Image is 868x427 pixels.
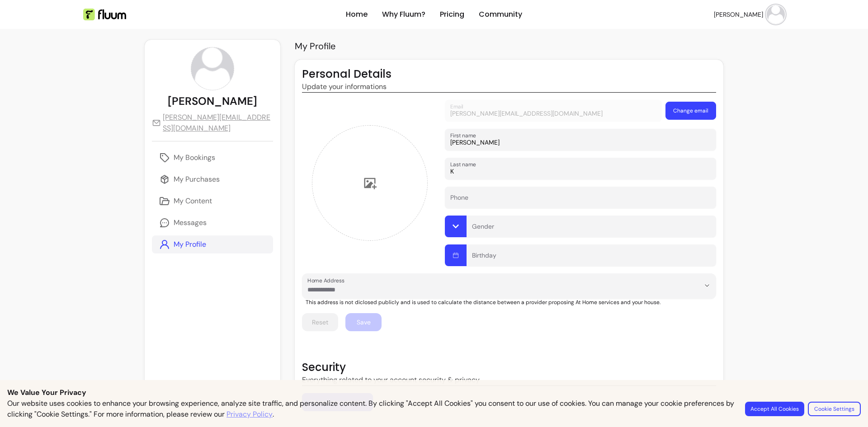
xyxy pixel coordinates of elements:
input: Home Address [307,285,685,294]
p: Everything related to your account security & privacy [302,375,716,385]
a: My Purchases [152,170,273,188]
button: Cookie Settings [808,402,861,416]
input: Birthday [472,253,711,263]
button: Accept All Cookies [745,402,804,416]
button: Change email [665,102,716,120]
p: [PERSON_NAME] [168,94,257,108]
a: Pricing [440,9,464,20]
p: Messages [174,217,207,228]
p: Update your informations [302,81,716,92]
a: My Bookings [152,149,273,167]
label: Last name [450,160,479,168]
p: My Content [174,196,212,206]
p: My Bookings [174,152,215,163]
button: Show suggestions [700,278,714,293]
h1: Security [302,360,716,375]
button: avatar[PERSON_NAME] [714,5,785,23]
a: Privacy Policy [226,409,273,420]
p: We Value Your Privacy [7,387,861,398]
h1: Personal Details [302,67,716,81]
input: Phone [450,196,711,205]
a: Community [479,9,522,20]
a: Why Fluum? [382,9,425,20]
label: First name [450,131,479,139]
img: Fluum Logo [83,9,126,20]
label: Home Address [307,277,347,284]
input: Gender [472,225,711,234]
h2: My Profile [295,40,723,52]
p: My Profile [174,239,206,250]
input: Last name [450,167,711,176]
span: [PERSON_NAME] [714,10,763,19]
a: My Profile [152,235,273,253]
a: Messages [152,214,273,232]
p: Our website uses cookies to enhance your browsing experience, analyze site traffic, and personali... [7,398,734,420]
img: avatar [767,5,785,23]
input: First name [450,138,711,147]
p: This address is not diclosed publicly and is used to calculate the distance between a provider pr... [306,299,716,306]
p: My Purchases [174,174,220,185]
a: [PERSON_NAME][EMAIL_ADDRESS][DOMAIN_NAME] [152,112,273,134]
a: My Content [152,192,273,210]
img: avatar [191,47,234,90]
a: Home [346,9,368,20]
label: Email [450,103,467,110]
